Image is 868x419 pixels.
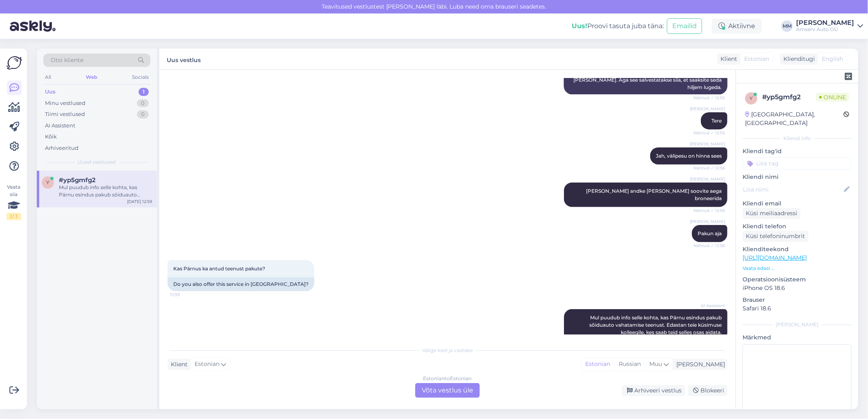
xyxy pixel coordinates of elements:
p: Klienditeekond [743,245,852,254]
p: Kliendi tag'id [743,147,852,156]
p: Safari 18.6 [743,304,852,313]
p: Kliendi email [743,199,852,208]
div: Kliendi info [743,135,852,142]
span: Nähtud ✓ 12:56 [694,165,725,171]
span: Estonian [744,55,769,63]
div: Võta vestlus üle [415,383,480,398]
p: Märkmed [743,333,852,342]
div: Proovi tasuta juba täna: [572,21,664,31]
span: y [46,179,49,185]
span: Otsi kliente [51,56,83,65]
div: Do you also offer this service in [GEOGRAPHIC_DATA]? [168,277,314,291]
input: Lisa tag [743,157,852,169]
label: Uus vestlus [167,53,201,65]
div: Klient [168,360,188,369]
div: Web [84,72,99,82]
span: Estonian [195,360,219,369]
span: 12:59 [170,292,201,298]
span: Nähtud ✓ 12:56 [694,243,725,249]
div: Socials [130,72,150,82]
div: Minu vestlused [45,99,85,107]
a: [URL][DOMAIN_NAME] [743,254,807,261]
div: 1 [139,88,149,96]
div: Valige keel ja vastake [168,347,727,354]
span: #yp5gmfg2 [59,176,96,184]
p: Operatsioonisüsteem [743,275,852,284]
div: Vaata siia [7,183,21,220]
a: [PERSON_NAME]Amserv Auto OÜ [796,20,863,33]
div: Tiimi vestlused [45,110,85,118]
b: Uus! [572,22,587,30]
span: Muu [649,360,662,368]
div: Amserv Auto OÜ [796,26,854,33]
input: Lisa nimi [743,185,842,194]
div: Uus [45,88,56,96]
div: # yp5gmfg2 [762,92,816,102]
div: [GEOGRAPHIC_DATA], [GEOGRAPHIC_DATA] [745,110,843,127]
div: Klient [717,55,737,63]
span: Online [816,93,849,102]
span: [PERSON_NAME] andke [PERSON_NAME] soovite aega broneerida [586,188,723,201]
div: Russian [614,358,645,370]
div: 0 [137,110,149,118]
div: Klienditugi [780,55,815,63]
div: Mul puudub info selle kohta, kas Pärnu esindus pakub sõiduauto vahatamise teenust. Edastan teie k... [59,184,152,198]
span: Mul puudub info selle kohta, kas Pärnu esindus pakub sõiduauto vahatamise teenust. Edastan teie k... [589,314,723,335]
img: zendesk [845,73,852,80]
div: Blokeeri [688,385,727,396]
div: Küsi meiliaadressi [743,208,801,219]
div: Estonian [581,358,614,370]
p: iPhone OS 18.6 [743,284,852,292]
div: Küsi telefoninumbrit [743,231,808,242]
div: Kõik [45,133,57,141]
div: [PERSON_NAME] [673,360,725,369]
div: Arhiveeri vestlus [622,385,685,396]
div: Estonian to Estonian [423,375,472,382]
span: Kas Pärnus ka antud teenust pakute? [173,265,265,272]
img: Askly Logo [7,55,22,71]
div: MM [781,20,793,32]
span: Pakun aja [698,230,722,236]
span: Nähtud ✓ 12:56 [694,207,725,214]
span: Uued vestlused [78,158,116,166]
span: Jah, välipesu on hinna sees [656,153,722,159]
p: Kliendi telefon [743,222,852,231]
div: Arhiveeritud [45,144,78,152]
span: [PERSON_NAME] [690,141,725,147]
div: 2 / 3 [7,213,21,220]
div: [PERSON_NAME] [796,20,854,26]
span: [PERSON_NAME] [690,176,725,182]
span: AI Assistent [694,303,725,309]
div: AI Assistent [45,122,75,130]
p: Kliendi nimi [743,173,852,181]
div: [PERSON_NAME] [743,321,852,328]
span: [PERSON_NAME] [690,218,725,225]
span: Tere [711,118,722,124]
span: Nähtud ✓ 12:55 [694,130,725,136]
div: All [43,72,53,82]
span: [PERSON_NAME] [690,106,725,112]
div: [DATE] 12:59 [127,198,152,205]
div: 0 [137,99,149,107]
span: English [822,55,843,63]
p: Brauser [743,296,852,304]
span: y [749,95,753,101]
div: Aktiivne [712,19,762,33]
button: Emailid [667,18,702,34]
p: Vaata edasi ... [743,265,852,272]
span: Nähtud ✓ 12:55 [694,95,725,101]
